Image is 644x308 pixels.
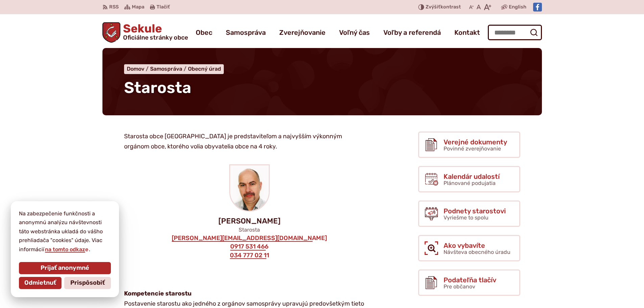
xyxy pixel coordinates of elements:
a: [PERSON_NAME][EMAIL_ADDRESS][DOMAIN_NAME] [171,235,328,242]
a: 034 777 02 11 [229,252,270,259]
span: Mapa [132,3,144,11]
span: Povinné zverejňovanie [444,145,501,152]
span: Prispôsobiť [70,279,105,287]
a: English [507,3,528,11]
a: 0917 531 466 [230,243,269,251]
a: Obecný úrad [188,66,221,72]
span: Podnety starostovi [444,207,506,215]
span: Podateľňa tlačív [444,276,496,284]
span: Ako vybavíte [444,242,510,249]
span: Kalendár udalostí [444,173,500,180]
span: Odmietnuť [24,279,56,287]
p: Starosta [113,227,386,233]
span: Vyriešme to spolu [444,214,488,221]
p: Na zabezpečenie funkčnosti a anonymnú analýzu návštevnosti táto webstránka ukladá do vášho prehli... [19,209,111,254]
img: Prejsť na Facebook stránku [533,3,542,11]
button: Odmietnuť [19,277,62,289]
span: Domov [127,66,144,72]
a: Domov [127,66,150,72]
a: Ako vybavíte Návšteva obecného úradu [418,235,520,261]
p: Starosta obce [GEOGRAPHIC_DATA] je predstaviteľom a najvyšším výkonným orgánom obce, ktorého voli... [124,132,364,151]
span: Samospráva [150,66,182,72]
a: Obec [196,23,212,42]
a: Kontakt [454,23,480,42]
a: Verejné dokumenty Povinné zverejňovanie [418,132,520,158]
a: Zverejňovanie [279,23,326,42]
img: starosta [230,165,269,211]
span: Oficiálne stránky obce [123,34,188,41]
a: Voľby a referendá [383,23,441,42]
span: Zvýšiť [426,4,440,10]
a: Podnety starostovi Vyriešme to spolu [418,200,520,227]
a: Kalendár udalostí Plánované podujatia [418,166,520,192]
span: RSS [109,3,119,11]
a: na tomto odkaze [44,246,89,253]
span: Sekule [120,23,188,41]
span: Plánované podujatia [444,180,496,186]
span: Pre občanov [444,283,475,290]
span: Starosta [124,78,191,97]
span: Verejné dokumenty [444,138,507,146]
img: Prejsť na domovskú stránku [102,22,121,43]
a: Voľný čas [339,23,370,42]
span: English [509,3,526,11]
a: Samospráva [150,66,188,72]
span: kontrast [426,4,461,10]
p: [PERSON_NAME] [113,217,386,225]
a: Logo Sekule, prejsť na domovskú stránku. [102,22,188,43]
button: Prispôsobiť [64,277,111,289]
span: Tlačiť [157,4,170,10]
a: Podateľňa tlačív Pre občanov [418,269,520,296]
a: Samospráva [226,23,266,42]
span: Návšteva obecného úradu [444,249,510,255]
strong: Kompetencie starostu [124,290,192,297]
span: Prijať anonymné [41,264,89,272]
button: Prijať anonymné [19,262,111,274]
